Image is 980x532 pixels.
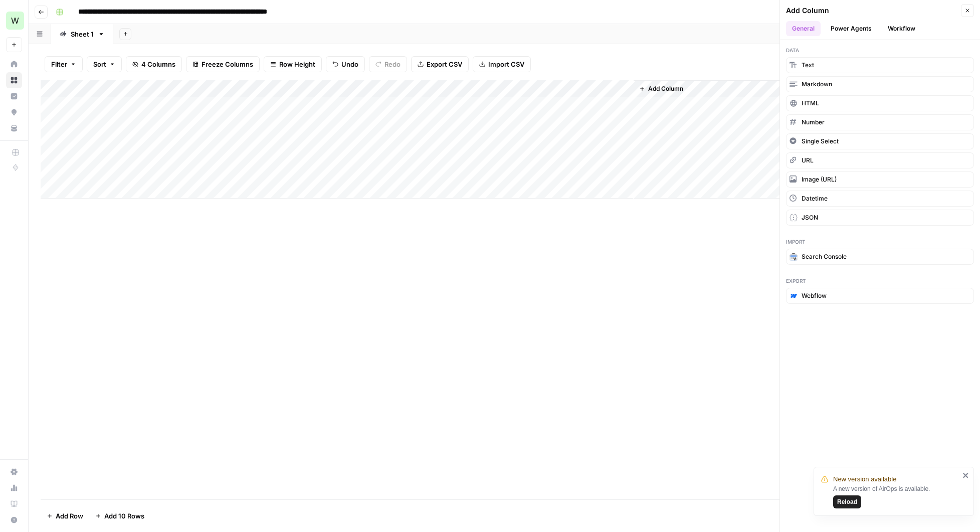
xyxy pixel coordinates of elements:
button: HTML [786,95,974,111]
span: W [11,15,19,27]
button: Workflow [882,21,921,36]
a: Opportunities [6,104,22,120]
span: Webflow [802,291,827,300]
button: Row Height [264,56,322,72]
button: URL [786,152,974,168]
button: Add Row [41,508,89,524]
span: Image (URL) [802,175,837,184]
button: Reload [833,495,861,508]
a: Learning Hub [6,496,22,512]
div: A new version of AirOps is available. [833,484,959,508]
span: Filter [51,59,67,69]
button: Markdown [786,76,974,92]
span: Single Select [802,137,839,146]
button: Single Select [786,133,974,149]
span: JSON [802,213,818,222]
span: Text [802,61,814,70]
button: Number [786,114,974,130]
button: Image (URL) [786,171,974,188]
button: close [962,471,969,479]
button: Add 10 Rows [89,508,150,524]
span: New version available [833,474,896,484]
button: Datetime [786,191,974,207]
span: Row Height [279,59,315,69]
button: Text [786,57,974,73]
span: Export [786,277,974,285]
span: URL [802,156,814,165]
span: Reload [837,497,857,506]
button: Search Console [786,249,974,265]
button: General [786,21,821,36]
a: Sheet 1 [51,24,113,44]
button: Undo [326,56,365,72]
span: Markdown [802,80,832,89]
a: Your Data [6,120,22,136]
span: Redo [384,59,401,69]
button: Redo [369,56,407,72]
a: Browse [6,72,22,88]
span: Sort [93,59,106,69]
button: Webflow [786,288,974,304]
span: Export CSV [427,59,462,69]
button: Power Agents [825,21,878,36]
span: Datetime [802,194,828,203]
button: Add Column [635,82,687,95]
span: Search Console [802,252,847,261]
button: Freeze Columns [186,56,260,72]
a: Home [6,56,22,72]
button: Import CSV [473,56,531,72]
div: Sheet 1 [71,29,94,39]
a: Insights [6,88,22,104]
span: Add Row [56,511,83,521]
span: Import CSV [488,59,524,69]
button: JSON [786,210,974,226]
span: Freeze Columns [202,59,253,69]
span: 4 Columns [141,59,175,69]
a: Settings [6,464,22,480]
button: Filter [45,56,83,72]
span: Data [786,46,974,54]
a: Usage [6,480,22,496]
button: Workspace: Workspace1 [6,8,22,33]
button: Sort [87,56,122,72]
button: 4 Columns [126,56,182,72]
span: Number [802,118,825,127]
span: Import [786,238,974,246]
button: Help + Support [6,512,22,528]
span: Add 10 Rows [104,511,144,521]
button: Export CSV [411,56,469,72]
span: HTML [802,99,819,108]
span: Add Column [648,84,683,93]
span: Undo [341,59,358,69]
